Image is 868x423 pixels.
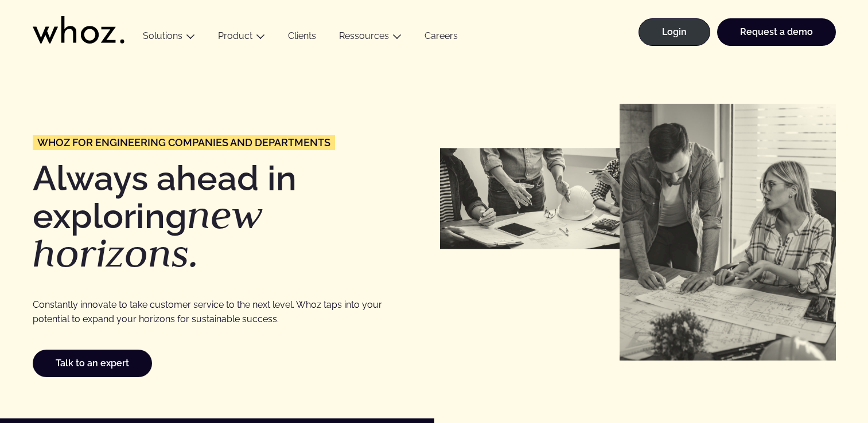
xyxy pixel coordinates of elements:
[33,350,152,377] a: Talk to an expert
[413,30,469,46] a: Careers
[33,189,262,279] em: new horizons.
[328,30,413,46] button: Ressources
[37,138,330,148] span: Whoz for engineering companies and departments
[717,18,836,46] a: Request a demo
[33,297,389,327] p: Constantly innovate to take customer service to the next level. Whoz taps into your potential to ...
[339,30,389,41] a: Ressources
[277,30,328,46] a: Clients
[131,30,207,46] button: Solutions
[33,161,429,273] h1: Always ahead in exploring
[218,30,252,41] a: Product
[207,30,277,46] button: Product
[639,18,710,46] a: Login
